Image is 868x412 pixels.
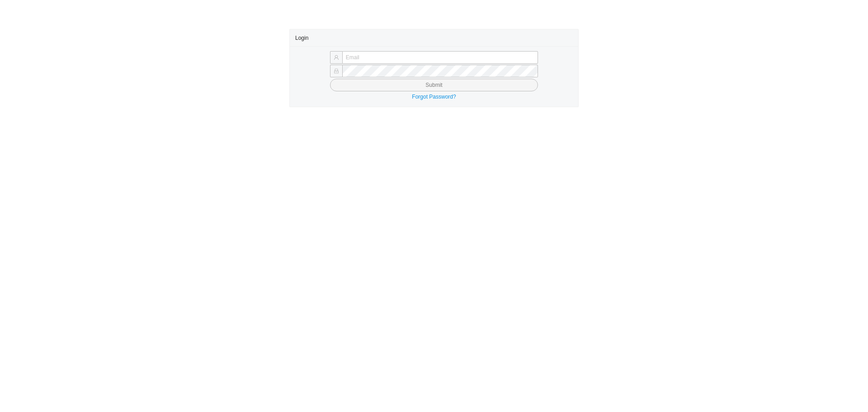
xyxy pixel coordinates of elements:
[334,68,339,74] span: lock
[412,94,456,100] a: Forgot Password?
[295,29,573,46] div: Login
[342,51,538,64] input: Email
[330,79,538,91] button: Submit
[334,55,339,60] span: user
